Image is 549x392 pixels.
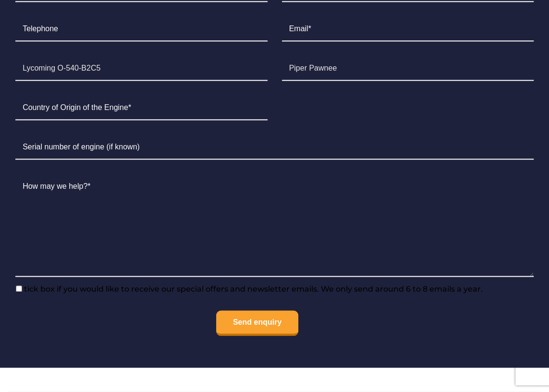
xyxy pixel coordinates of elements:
[22,284,483,294] span: tick box if you would like to receive our special offers and newsletter emails. We only send arou...
[282,17,534,41] input: Email*
[282,57,534,81] input: Aircraft
[216,310,298,336] input: Send enquiry
[15,135,534,159] input: Serial number of engine (if known)
[15,17,267,41] input: Telephone
[15,96,267,120] input: Country of Origin of the Engine*
[16,285,22,292] input: tick box if you would like to receive our special offers and newsletter emails. We only send arou...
